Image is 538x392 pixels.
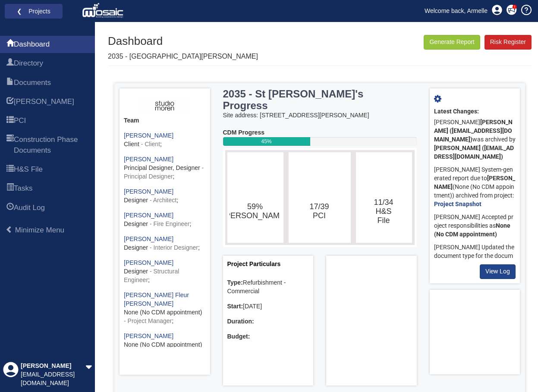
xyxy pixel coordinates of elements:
[14,97,74,107] span: HARI
[124,268,179,283] span: - Structural Engineer
[21,370,85,388] div: [EMAIL_ADDRESS][DOMAIN_NAME]
[434,107,516,116] div: Latest Changes:
[124,292,189,307] a: [PERSON_NAME] Fleur [PERSON_NAME]
[124,332,206,358] div: ;
[485,35,532,50] a: Risk Register
[227,279,309,296] div: Refurbishment - Commercial
[6,59,14,69] span: Directory
[326,256,417,386] div: Project Location
[14,78,51,88] span: Documents
[6,40,14,50] span: Dashboard
[376,207,392,225] tspan: H&S File
[141,141,160,147] span: - Client
[124,244,148,251] span: Designer
[82,2,126,19] img: logo_white.png
[124,341,202,348] span: None (No CDM appointment)
[108,35,258,47] h1: Dashboard
[291,154,347,241] svg: 17/39​PCI
[6,135,14,156] span: Construction Phase Documents
[124,235,206,252] div: ;
[313,211,326,220] tspan: PCI
[434,116,516,163] div: [PERSON_NAME] was archived by
[150,244,198,251] span: - Interior Designer
[223,111,417,120] div: Site address: [STREET_ADDRESS][PERSON_NAME]
[14,135,88,156] span: Construction Phase Documents
[227,260,281,267] a: Project Particulars
[124,132,206,149] div: ;
[150,197,176,204] span: - Architect
[124,220,148,227] span: Designer
[124,211,206,229] div: ;
[424,35,480,50] button: Generate Report
[14,203,45,213] span: Audit Log
[374,198,393,225] text: 11/34
[434,222,510,238] b: None (No CDM appointment)
[3,362,19,388] div: Profile
[230,154,280,241] svg: 59%​HARI
[124,188,173,195] a: [PERSON_NAME]
[124,212,173,219] a: [PERSON_NAME]
[223,88,382,111] h3: 2035 - St [PERSON_NAME]'s Progress
[124,309,202,316] span: None (No CDM appointment)
[434,241,516,289] div: [PERSON_NAME] Updated the document type for the document to
[434,119,513,143] b: [PERSON_NAME] ([EMAIL_ADDRESS][DOMAIN_NAME])
[124,156,173,163] a: [PERSON_NAME]
[223,202,286,220] text: 59%
[6,226,13,233] span: Minimize Menu
[223,137,310,146] div: 45%
[124,235,173,242] a: [PERSON_NAME]
[150,220,190,227] span: - Fire Engineer
[434,163,516,211] div: [PERSON_NAME] System-generated report due to (None (No CDM appointment)) archived from project:
[434,211,516,241] div: [PERSON_NAME] Accepted project responsibilities as
[14,39,50,50] span: Dashboard
[124,259,173,266] a: [PERSON_NAME]
[15,226,64,234] span: Minimize Menu
[124,188,206,205] div: ;
[358,154,409,241] svg: 11/34​H&S​File
[309,202,329,220] text: 17/39
[14,116,26,126] span: PCI
[124,155,206,181] div: ;
[14,183,32,194] span: Tasks
[124,197,148,204] span: Designer
[124,268,148,275] span: Designer
[227,279,243,286] b: Type:
[139,97,190,114] img: ASH3fIiKEy5lAAAAAElFTkSuQmCC
[6,116,14,126] span: PCI
[124,116,206,125] div: Team
[124,259,206,285] div: ;
[223,129,417,137] div: CDM Progress
[227,318,254,325] b: Duration:
[21,362,85,370] div: [PERSON_NAME]
[480,264,516,279] a: View Log
[124,291,206,326] div: ;
[6,203,14,213] span: Audit Log
[227,302,309,311] div: [DATE]
[434,144,514,160] b: [PERSON_NAME] ([EMAIL_ADDRESS][DOMAIN_NAME])
[14,58,43,69] span: Directory
[6,165,14,175] span: H&S File
[418,4,494,17] a: Welcome back, Armelle
[124,317,172,324] span: - Project Manager
[124,332,173,339] a: [PERSON_NAME]
[108,52,258,62] p: 2035 - [GEOGRAPHIC_DATA][PERSON_NAME]
[227,333,250,340] b: Budget:
[227,303,243,310] b: Start:
[124,141,139,147] span: Client
[223,211,286,220] tspan: [PERSON_NAME]
[6,184,14,194] span: Tasks
[124,164,200,171] span: Principal Designer, Designer
[124,132,173,139] a: [PERSON_NAME]
[6,97,14,107] span: HARI
[10,6,57,17] a: ❮ Projects
[6,78,14,88] span: Documents
[434,201,481,207] a: Project Snapshot
[14,164,43,175] span: H&S File
[434,175,515,190] b: [PERSON_NAME]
